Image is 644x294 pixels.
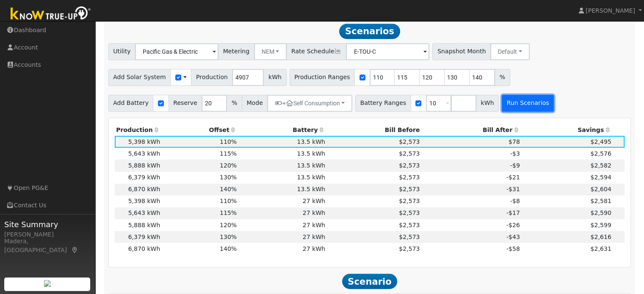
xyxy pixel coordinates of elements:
[4,237,91,255] div: Madera, [GEOGRAPHIC_DATA]
[490,43,530,60] button: Default
[220,150,237,157] span: 115%
[399,234,420,240] span: $2,573
[115,124,162,136] th: Production
[220,222,237,228] span: 120%
[108,95,154,112] span: Add Battery
[6,5,95,24] img: Know True-Up
[286,43,346,60] span: Rate Schedule
[590,186,611,192] span: $2,604
[242,95,268,112] span: Mode
[44,280,51,287] img: retrieve
[590,162,611,169] span: $2,582
[220,234,237,240] span: 130%
[115,207,162,219] td: 5,643 kWh
[220,174,237,181] span: 130%
[339,24,400,39] span: Scenarios
[432,43,491,60] span: Snapshot Month
[399,174,420,181] span: $2,573
[476,95,499,112] span: kWh
[191,69,232,86] span: Production
[506,174,520,181] span: -$21
[115,184,162,195] td: 6,870 kWh
[220,209,237,216] span: 115%
[590,174,611,181] span: $2,594
[590,198,611,204] span: $2,581
[108,43,136,60] span: Utility
[590,138,611,145] span: $2,495
[108,69,171,86] span: Add Solar System
[399,209,420,216] span: $2,573
[267,95,352,112] button: +Self Consumption
[220,162,237,169] span: 120%
[238,219,327,231] td: 27 kWh
[238,184,327,195] td: 13.5 kWh
[238,159,327,171] td: 13.5 kWh
[169,95,202,112] span: Reserve
[590,209,611,216] span: $2,590
[506,234,520,240] span: -$43
[115,195,162,207] td: 5,398 kWh
[590,234,611,240] span: $2,616
[4,219,91,230] span: Site Summary
[115,136,162,148] td: 5,398 kWh
[421,124,521,136] th: Bill After
[71,247,79,253] a: Map
[399,198,420,204] span: $2,573
[4,230,91,239] div: [PERSON_NAME]
[399,222,420,228] span: $2,573
[355,95,411,112] span: Battery Ranges
[238,124,327,136] th: Battery
[238,172,327,184] td: 13.5 kWh
[220,198,237,204] span: 110%
[238,243,327,255] td: 27 kWh
[220,186,237,192] span: 140%
[510,150,520,157] span: -$3
[510,198,520,204] span: -$8
[238,231,327,243] td: 27 kWh
[227,95,242,112] span: %
[115,172,162,184] td: 6,379 kWh
[399,186,420,192] span: $2,573
[162,124,238,136] th: Offset
[578,126,604,133] span: Savings
[220,138,237,145] span: 110%
[238,195,327,207] td: 27 kWh
[346,43,429,60] input: Select a Rate Schedule
[263,69,286,86] span: kWh
[342,274,398,289] span: Scenario
[590,222,611,228] span: $2,599
[506,209,520,216] span: -$17
[506,186,520,192] span: -$31
[115,148,162,159] td: 5,643 kWh
[495,69,510,86] span: %
[218,43,254,60] span: Metering
[399,150,420,157] span: $2,573
[290,69,355,86] span: Production Ranges
[586,7,635,14] span: [PERSON_NAME]
[254,43,287,60] button: NEM
[509,138,520,145] span: $78
[399,245,420,252] span: $2,573
[115,219,162,231] td: 5,888 kWh
[506,245,520,252] span: -$58
[220,245,237,252] span: 140%
[115,243,162,255] td: 6,870 kWh
[399,162,420,169] span: $2,573
[238,207,327,219] td: 27 kWh
[115,159,162,171] td: 5,888 kWh
[135,43,218,60] input: Select a Utility
[238,148,327,159] td: 13.5 kWh
[115,231,162,243] td: 6,379 kWh
[590,245,611,252] span: $2,631
[399,138,420,145] span: $2,573
[238,136,327,148] td: 13.5 kWh
[590,150,611,157] span: $2,576
[502,95,554,112] button: Run Scenarios
[327,124,421,136] th: Bill Before
[506,222,520,228] span: -$26
[510,162,520,169] span: -$9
